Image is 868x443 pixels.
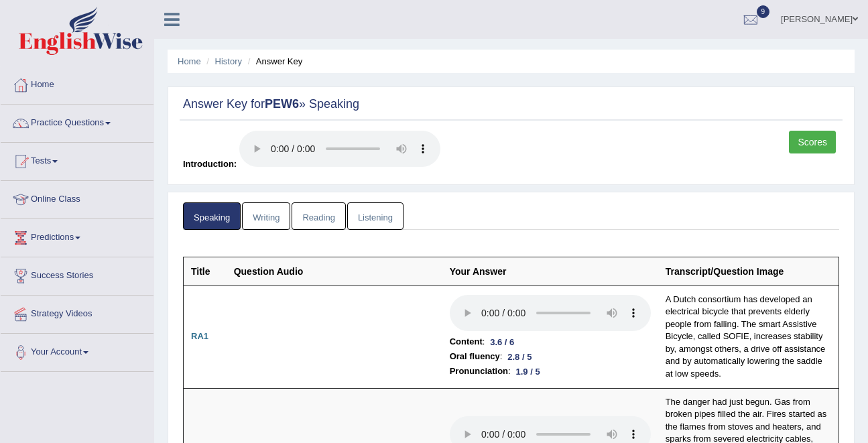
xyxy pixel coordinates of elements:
h2: Answer Key for » Speaking [183,98,839,111]
a: Listening [347,202,404,230]
a: History [215,56,242,66]
th: Title [184,257,227,286]
a: Predictions [1,219,153,253]
div: 2.8 / 5 [502,350,537,364]
a: Success Stories [1,257,153,291]
div: 3.6 / 6 [485,335,519,349]
span: 9 [757,5,770,18]
a: Scores [789,131,836,153]
a: Writing [242,202,290,230]
a: Home [178,56,201,66]
b: Content [450,334,483,349]
li: : [450,334,651,349]
th: Your Answer [442,257,658,286]
th: Question Audio [227,257,442,286]
a: Reading [292,202,345,230]
a: Practice Questions [1,105,153,138]
strong: PEW6 [265,97,299,111]
th: Transcript/Question Image [658,257,839,286]
b: Oral fluency [450,349,500,364]
td: A Dutch consortium has developed an electrical bicycle that prevents elderly people from falling.... [658,286,839,388]
a: Online Class [1,181,153,214]
li: Answer Key [245,55,303,68]
a: Strategy Videos [1,296,153,329]
li: : [450,349,651,364]
a: Home [1,66,153,100]
a: Speaking [183,202,241,230]
span: Introduction: [183,159,237,169]
div: 1.9 / 5 [511,365,546,379]
li: : [450,364,651,379]
a: Your Account [1,334,153,367]
a: Tests [1,143,153,176]
b: Pronunciation [450,364,508,379]
b: RA1 [191,331,208,341]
